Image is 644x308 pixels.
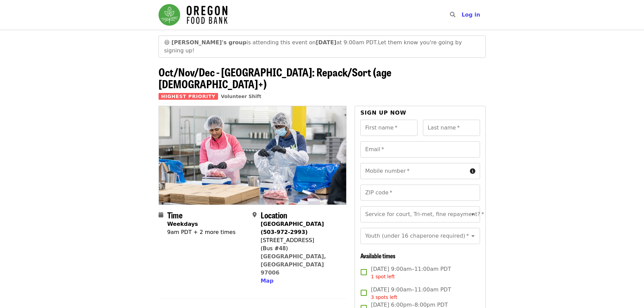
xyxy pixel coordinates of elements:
[450,11,455,18] i: search icon
[159,106,347,204] img: Oct/Nov/Dec - Beaverton: Repack/Sort (age 10+) organized by Oregon Food Bank
[423,120,480,136] input: Last name
[253,212,257,218] i: map-marker-alt icon
[468,231,478,241] button: Open
[459,7,465,23] input: Search
[261,209,287,221] span: Location
[159,4,228,26] img: Oregon Food Bank - Home
[261,278,273,284] span: Map
[468,210,478,219] button: Open
[261,277,273,285] button: Map
[461,11,480,18] span: Log in
[159,93,218,100] span: Highest Priority
[167,209,183,221] span: Time
[164,39,170,46] span: grinning face emoji
[456,8,485,22] button: Log in
[167,221,198,227] strong: Weekdays
[360,141,480,158] input: Email
[360,185,480,201] input: ZIP code
[261,253,326,276] a: [GEOGRAPHIC_DATA], [GEOGRAPHIC_DATA] 97006
[261,221,324,235] strong: [GEOGRAPHIC_DATA] (503-972-2993)
[371,274,395,279] span: 1 spot left
[360,120,418,136] input: First name
[159,212,163,218] i: calendar icon
[371,294,397,300] span: 3 spots left
[261,236,341,244] div: [STREET_ADDRESS]
[221,94,261,99] a: Volunteer Shift
[159,64,391,92] span: Oct/Nov/Dec - [GEOGRAPHIC_DATA]: Repack/Sort (age [DEMOGRAPHIC_DATA]+)
[371,286,451,301] span: [DATE] 9:00am–11:00am PDT
[171,39,246,46] strong: [PERSON_NAME]'s group
[171,39,378,46] span: is attending this event on at 9:00am PDT.
[261,244,341,253] div: (Bus #48)
[371,265,451,280] span: [DATE] 9:00am–11:00am PDT
[360,110,406,116] span: Sign up now
[167,228,236,236] div: 9am PDT + 2 more times
[360,251,396,260] span: Available times
[360,163,467,179] input: Mobile number
[470,168,475,174] i: circle-info icon
[316,39,336,46] strong: [DATE]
